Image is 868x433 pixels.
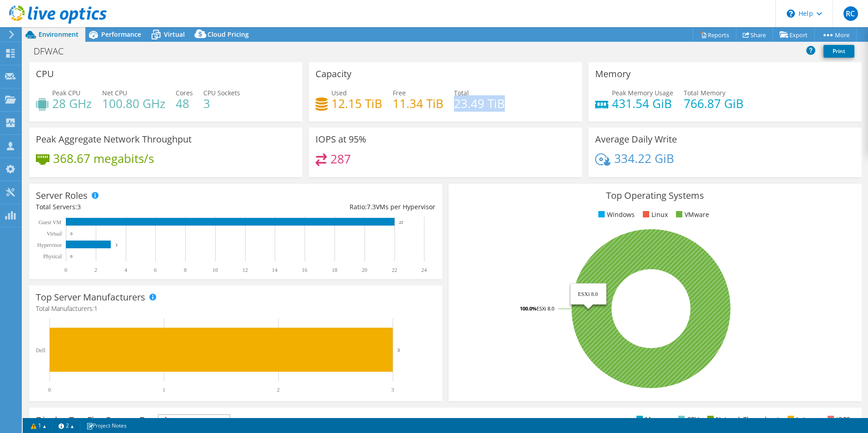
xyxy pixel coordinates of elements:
text: 20 [362,267,367,273]
span: IOPS [158,415,230,426]
text: 16 [302,267,307,273]
a: 1 [25,420,53,431]
text: Physical [43,253,62,260]
h3: Server Roles [36,191,88,201]
text: 22 [392,267,397,273]
h4: 334.22 GiB [614,153,674,163]
h4: 766.87 GiB [684,98,744,108]
h3: Peak Aggregate Network Throughput [36,134,192,144]
text: 2 [277,387,280,393]
a: Reports [693,28,736,42]
text: 0 [70,254,73,259]
text: Guest VM [39,219,61,226]
h3: Top Operating Systems [455,191,855,201]
text: 4 [124,267,127,273]
li: VMware [674,210,709,220]
text: 8 [184,267,187,273]
h4: Total Manufacturers: [36,304,435,314]
li: Windows [596,210,635,220]
span: Virtual [164,30,185,39]
li: CPU [676,414,699,424]
a: Project Notes [80,420,133,431]
span: CPU Sockets [203,89,240,97]
a: More [814,28,857,42]
span: 7.3 [367,202,376,211]
h4: 368.67 megabits/s [53,153,154,163]
text: 24 [421,267,427,273]
li: Linux [641,210,668,220]
h4: 28 GHz [52,98,92,108]
span: Net CPU [102,89,127,97]
svg: \n [787,10,795,18]
li: Memory [634,414,670,424]
text: Virtual [47,231,62,237]
tspan: 100.0% [520,305,537,312]
h3: Memory [595,69,631,79]
span: Used [331,89,347,97]
span: 3 [77,202,81,211]
a: 2 [52,420,80,431]
h3: CPU [36,69,54,79]
h4: 100.80 GHz [102,98,165,108]
text: 12 [242,267,248,273]
h3: IOPS at 95% [316,134,366,144]
text: 1 [163,387,165,393]
span: Total [454,89,469,97]
span: Cloud Pricing [207,30,249,39]
text: 3 [397,347,400,353]
h4: 431.54 GiB [612,98,673,108]
text: Dell [36,347,45,354]
h4: 48 [176,98,193,108]
text: 14 [272,267,277,273]
span: Peak Memory Usage [612,89,673,97]
span: Peak CPU [52,89,80,97]
span: Free [393,89,406,97]
h4: 287 [330,154,351,164]
text: 2 [94,267,97,273]
li: Latency [785,414,819,424]
a: Export [773,28,815,42]
text: 3 [115,243,118,247]
h3: Top Server Manufacturers [36,292,145,302]
h3: Average Daily Write [595,134,677,144]
text: 10 [212,267,218,273]
text: Hypervisor [37,242,62,248]
li: Network Throughput [705,414,779,424]
tspan: ESXi 8.0 [537,305,554,312]
text: 0 [64,267,67,273]
div: Total Servers: [36,202,236,212]
div: Ratio: VMs per Hypervisor [236,202,435,212]
h4: 3 [203,98,240,108]
span: RC [843,6,858,21]
span: Environment [39,30,79,39]
text: 18 [332,267,337,273]
h4: 12.15 TiB [331,98,382,108]
span: Total Memory [684,89,725,97]
span: Performance [101,30,141,39]
text: 22 [399,220,403,225]
h3: Capacity [316,69,351,79]
text: 0 [48,387,51,393]
span: 1 [94,304,98,313]
a: Print [824,45,854,58]
h1: DFWAC [30,46,78,56]
span: Cores [176,89,193,97]
h4: 23.49 TiB [454,98,505,108]
text: 6 [154,267,157,273]
li: IOPS [825,414,850,424]
text: 3 [391,387,394,393]
text: 0 [70,231,73,236]
a: Share [736,28,773,42]
h4: 11.34 TiB [393,98,444,108]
